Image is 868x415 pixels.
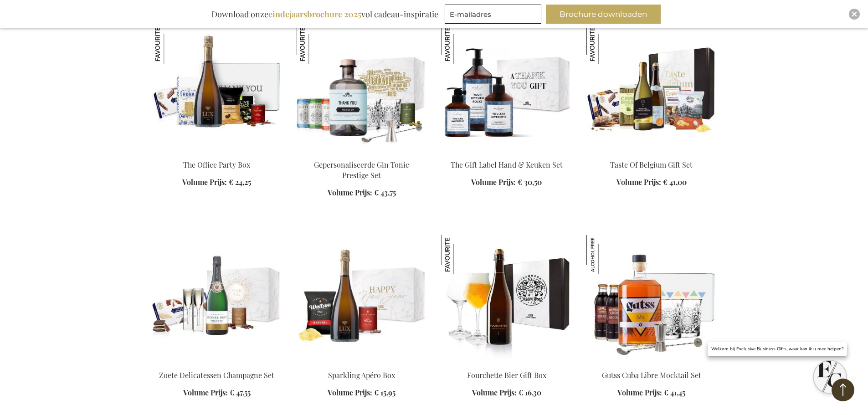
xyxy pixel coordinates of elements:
div: Download onze vol cadeau-inspiratie [207,5,442,24]
form: marketing offers and promotions [445,5,544,26]
span: € 43,75 [374,188,396,197]
img: Fourchette Beer Gift Box [442,235,572,363]
img: Sparkling Apero Box [297,235,427,363]
img: Gepersonaliseerde Gin Tonic Prestige Set [297,25,336,64]
img: Gutss Cuba Libre Mocktail Set [586,235,626,274]
img: Sweet Delights Champagne Set [152,235,282,363]
img: Taste Of Belgium Gift Set [586,25,717,152]
a: Sweet Delights Champagne Set [152,359,282,368]
a: The Gift Label Hand & Keuken Set [451,160,563,169]
a: Volume Prijs: € 41,45 [617,388,685,398]
img: Gutss Cuba Libre Mocktail Set [586,235,717,363]
span: Volume Prijs: [472,388,517,397]
span: € 30,50 [518,177,542,187]
span: Volume Prijs: [617,388,662,397]
b: eindejaarsbrochure 2025 [268,9,361,20]
a: Zoete Delicatessen Champagne Set [159,370,274,380]
img: Taste Of Belgium Gift Set [586,25,626,64]
span: Volume Prijs: [471,177,516,187]
span: Volume Prijs: [182,177,227,187]
a: Gepersonaliseerde Gin Tonic Prestige Set [314,160,409,180]
span: € 24,25 [229,177,251,187]
img: The Gift Label Hand & Keuken Set [442,25,481,64]
img: The Office Party Box [152,25,191,64]
a: Gutss Cuba Libre Mocktail Set Gutss Cuba Libre Mocktail Set [586,359,717,368]
img: The Gift Label Hand & Kitchen Set [442,25,572,152]
a: Fourchette Bier Gift Box [467,370,546,380]
a: Taste Of Belgium Gift Set [610,160,693,169]
a: Volume Prijs: € 43,75 [328,188,396,198]
img: Close [852,11,857,17]
a: Sparkling Apéro Box [328,370,395,380]
a: Taste Of Belgium Gift Set Taste Of Belgium Gift Set [586,149,717,157]
img: The Office Party Box [152,25,282,152]
a: Volume Prijs: € 41,00 [616,177,687,188]
a: The Office Party Box The Office Party Box [152,149,282,157]
img: Fourchette Bier Gift Box [442,235,481,274]
img: Personalised Gin Tonic Prestige Set [297,25,427,152]
input: E-mailadres [445,5,541,24]
span: Volume Prijs: [183,388,228,397]
a: Gutss Cuba Libre Mocktail Set [602,370,701,380]
a: The Office Party Box [183,160,250,169]
button: Brochure downloaden [546,5,661,24]
a: Volume Prijs: € 47,55 [183,388,251,398]
a: The Gift Label Hand & Kitchen Set The Gift Label Hand & Keuken Set [442,149,572,157]
a: Personalised Gin Tonic Prestige Set Gepersonaliseerde Gin Tonic Prestige Set [297,149,427,157]
a: Volume Prijs: € 30,50 [471,177,542,188]
span: € 41,00 [663,177,687,187]
span: € 16,30 [519,388,541,397]
div: Close [849,9,860,20]
span: € 47,55 [230,388,251,397]
a: Volume Prijs: € 24,25 [182,177,251,188]
a: Volume Prijs: € 15,95 [328,388,395,398]
a: Volume Prijs: € 16,30 [472,388,541,398]
span: Volume Prijs: [616,177,661,187]
span: Volume Prijs: [328,388,372,397]
a: Fourchette Beer Gift Box Fourchette Bier Gift Box [442,359,572,368]
span: Volume Prijs: [328,188,372,197]
span: € 15,95 [374,388,395,397]
span: € 41,45 [664,388,685,397]
a: Sparkling Apero Box [297,359,427,368]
